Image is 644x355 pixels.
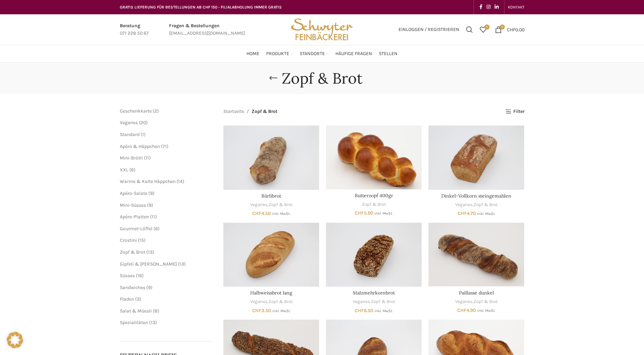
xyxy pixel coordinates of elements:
[223,202,319,208] div: ,
[374,309,393,313] small: inkl. MwSt.
[120,285,145,290] span: Sandwiches
[155,226,158,232] span: 6
[163,143,167,149] span: 71
[120,143,160,149] a: Apéro & Häppchen
[131,167,134,173] span: 6
[149,202,151,208] span: 9
[246,51,259,57] span: Home
[474,202,498,208] a: Zopf & Brot
[120,261,177,267] span: Gipfeli & [PERSON_NAME]
[146,155,149,161] span: 11
[395,23,463,36] a: Einloggen / Registrieren
[399,27,459,32] span: Einloggen / Registrieren
[326,125,422,189] a: Butterzopf 400gr
[120,167,128,173] a: XXL
[152,214,155,220] span: 11
[120,22,149,37] a: Infobox link
[269,299,293,305] a: Zopf & Brot
[282,69,363,87] h1: Zopf & Brot
[252,308,261,314] span: CHF
[120,273,135,278] a: Süsses
[120,190,147,196] a: Apéro-Salate
[272,212,290,216] small: inkl. MwSt.
[120,249,145,255] span: Zopf & Brot
[289,26,355,32] a: Site logo
[142,132,144,137] span: 1
[252,108,277,115] span: Zopf & Brot
[463,23,476,36] a: Suchen
[505,109,524,115] a: Filter
[458,210,476,216] bdi: 4.70
[140,237,144,243] span: 15
[120,108,152,114] a: Geschenkkarte
[269,202,293,208] a: Zopf & Brot
[223,108,277,115] nav: Breadcrumb
[252,210,271,216] bdi: 4.50
[477,212,495,216] small: inkl. MwSt.
[120,237,137,243] a: Crostini
[326,223,422,287] a: Malzmehrkornbrot
[379,47,398,61] a: Stellen
[379,51,398,57] span: Stellen
[508,5,525,10] span: KONTAKT
[250,202,268,208] a: Veganes
[507,27,525,32] bdi: 0.00
[355,192,393,199] a: Butterzopf 400gr
[353,299,370,305] a: Veganes
[120,226,152,232] a: Gourmet-Löffel
[507,27,515,32] span: CHF
[289,14,355,45] img: Bäckerei Schwyter
[154,308,158,314] span: 8
[459,290,494,296] a: Paillasse dunkel
[504,0,528,14] div: Secondary navigation
[428,223,524,287] a: Paillasse dunkel
[355,308,364,314] span: CHF
[484,2,493,12] a: Instagram social link
[335,51,372,57] span: Häufige Fragen
[137,296,140,302] span: 3
[492,23,528,36] a: 0 CHF0.00
[223,223,319,287] a: Halbweissbrot lang
[300,47,329,61] a: Standorte
[428,202,524,208] div: ,
[250,299,268,305] a: Veganes
[180,261,184,267] span: 13
[355,210,364,216] span: CHF
[455,202,473,208] a: Veganes
[428,299,524,305] div: ,
[265,71,282,85] a: Go back
[120,120,138,125] a: Veganes
[428,125,524,189] a: Dinkel-Vollkorn steingemahlen
[120,202,146,208] span: Mini-Süsses
[441,193,511,199] a: Dinkel-Vollkorn steingemahlen
[120,5,282,10] span: GRATIS LIEFERUNG FÜR BESTELLUNGEN AB CHF 150 - FILIALABHOLUNG IMMER GRATIS
[474,299,498,305] a: Zopf & Brot
[223,125,319,189] a: Bürlibrot
[120,296,134,302] a: Fladen
[457,307,476,313] bdi: 4.90
[455,299,473,305] a: Veganes
[178,179,183,184] span: 14
[120,320,148,325] span: Spezialitäten
[500,24,505,30] span: 0
[458,210,467,216] span: CHF
[508,0,525,14] a: KONTAKT
[476,23,490,36] div: Meine Wunschliste
[266,51,289,57] span: Produkte
[120,179,176,184] span: Warme & Kalte Häppchen
[120,308,152,314] a: Salat & Müesli
[493,2,501,12] a: Linkedin social link
[477,308,495,313] small: inkl. MwSt.
[371,299,395,305] a: Zopf & Brot
[148,285,151,290] span: 9
[120,155,143,161] span: Mini-Brötli
[120,214,149,220] a: Apéro-Platten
